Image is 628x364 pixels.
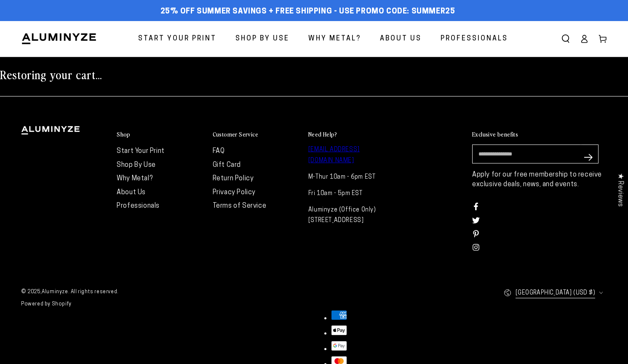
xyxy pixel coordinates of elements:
[42,289,68,294] a: Aluminyze
[580,145,599,170] button: Subscribe
[472,131,607,138] summary: Exclusive benefits
[380,33,422,45] span: About Us
[434,28,514,50] a: Professionals
[132,28,223,50] a: Start Your Print
[117,162,156,169] a: Shop By Use
[213,175,254,182] a: Return Policy
[235,33,289,45] span: Shop By Use
[117,175,152,182] a: Why Metal?
[160,7,455,16] span: 25% off Summer Savings + Free Shipping - Use Promo Code: SUMMER25
[21,32,97,45] img: Aluminyze
[213,203,267,209] a: Terms of Service
[374,28,428,50] a: About Us
[21,302,72,307] a: Powered by Shopify
[556,29,575,48] summary: Search our site
[213,162,241,169] a: Gift Card
[441,33,508,45] span: Professionals
[516,288,595,298] span: [GEOGRAPHIC_DATA] (USD $)
[504,284,607,302] button: [GEOGRAPHIC_DATA] (USD $)
[213,189,256,196] a: Privacy Policy
[117,203,160,209] a: Professionals
[213,148,225,155] a: FAQ
[21,286,314,299] small: © 2025, . All rights reserved.
[138,33,216,45] span: Start Your Print
[308,33,361,45] span: Why Metal?
[117,148,165,155] a: Start Your Print
[308,131,396,138] summary: Need Help?
[612,166,628,213] div: Click to open Judge.me floating reviews tab
[302,28,367,50] a: Why Metal?
[117,189,146,196] a: About Us
[117,131,204,138] summary: Shop
[472,170,607,189] p: Apply for our free membership to receive exclusive deals, news, and events.
[308,205,396,226] p: Aluminyze (Office Only) [STREET_ADDRESS]
[308,147,360,163] a: [EMAIL_ADDRESS][DOMAIN_NAME]
[213,131,300,138] summary: Customer Service
[308,172,396,182] p: M-Thur 10am - 6pm EST
[229,28,296,50] a: Shop By Use
[308,188,396,199] p: Fri 10am - 5pm EST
